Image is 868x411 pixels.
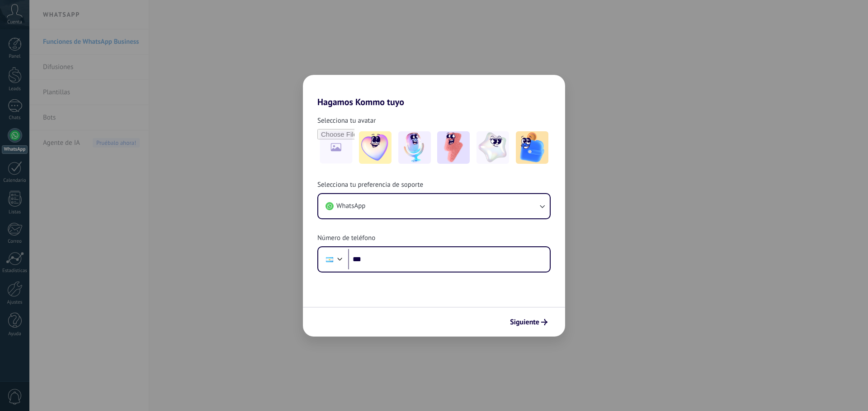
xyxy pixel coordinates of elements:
img: -3.jpeg [437,131,470,164]
img: -5.jpeg [516,131,548,164]
span: Selecciona tu preferencia de soporte [317,180,423,189]
span: Siguiente [510,319,539,325]
span: WhatsApp [336,202,365,211]
button: Siguiente [506,314,552,330]
h2: Hagamos Kommo tuyo [303,75,565,107]
span: Número de teléfono [317,234,375,243]
img: -1.jpeg [359,131,392,164]
img: -2.jpeg [398,131,431,164]
img: -4.jpeg [476,131,509,164]
span: Selecciona tu avatar [317,116,376,125]
div: Argentina: + 54 [321,250,338,269]
button: WhatsApp [318,194,550,218]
